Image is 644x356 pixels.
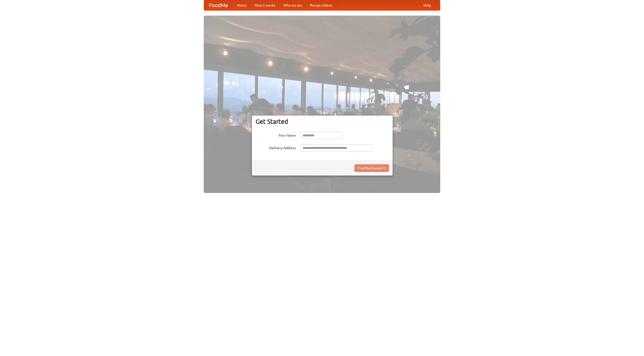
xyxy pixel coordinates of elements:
a: Recipe videos [306,0,336,10]
label: Your Name [256,132,296,138]
a: Home [233,0,251,10]
a: Help [419,0,435,10]
a: FoodMe [204,0,233,10]
a: Who we are [279,0,306,10]
label: Delivery Address [256,144,296,150]
a: How it works [251,0,279,10]
h3: Get Started [256,118,389,125]
button: Find Restaurants! [354,164,389,172]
